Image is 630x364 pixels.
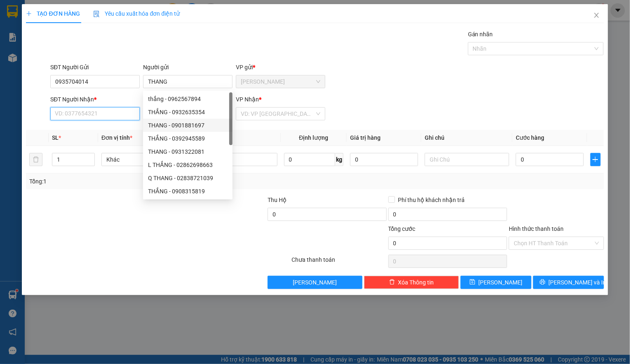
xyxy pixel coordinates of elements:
button: [PERSON_NAME] [268,276,362,289]
div: THẮNG - 0932635354 [148,108,228,117]
span: plus [591,156,600,163]
div: THẮNG - 0392945589 [148,134,228,143]
span: Cước hàng [516,134,544,141]
button: printer[PERSON_NAME] và In [533,276,604,289]
span: Yêu cầu xuất hóa đơn điện tử [93,10,180,17]
span: save [470,279,475,286]
span: Thu Hộ [268,197,287,203]
div: thắng - 0962567894 [148,94,228,103]
div: SĐT Người Nhận [50,95,140,104]
div: thắng - 0962567894 [143,92,233,106]
label: Hình thức thanh toán [509,225,564,232]
span: Khác [106,153,181,166]
div: THANG - 0931322081 [143,145,233,158]
span: [PERSON_NAME] [479,278,523,287]
span: kg [335,153,343,166]
div: THẮNG - 0392945589 [143,132,233,145]
div: Tổng: 1 [29,177,243,186]
div: Chưa thanh toán [291,255,387,270]
button: save[PERSON_NAME] [461,276,531,289]
div: THANG - 0901881697 [148,121,228,130]
input: Ghi Chú [425,153,509,166]
button: Close [585,4,608,27]
span: Vĩnh Kim [241,75,320,88]
div: VP gửi [236,63,325,72]
div: THANG - 0931322081 [148,147,228,156]
span: Xóa Thông tin [398,278,434,287]
span: [PERSON_NAME] và In [549,278,606,287]
input: VD: Bàn, Ghế [193,153,277,166]
button: deleteXóa Thông tin [364,276,459,289]
th: Ghi chú [421,130,512,146]
button: plus [590,153,600,166]
span: plus [26,11,32,16]
div: THẮNG - 0908315819 [143,185,233,198]
input: 0 [350,153,418,166]
span: Định lượng [299,134,328,141]
span: VP Nhận [236,96,259,103]
div: L THẮNG - 02862698663 [143,158,233,171]
img: icon [93,11,100,17]
div: Q THANG - 02838721039 [148,174,228,183]
span: SL [52,134,59,141]
span: delete [389,279,395,286]
button: delete [29,153,42,166]
label: Gán nhãn [468,31,493,38]
span: close [593,12,600,19]
span: [PERSON_NAME] [293,278,337,287]
span: Phí thu hộ khách nhận trả [395,195,468,204]
div: SĐT Người Gửi [50,63,140,72]
span: TẠO ĐƠN HÀNG [26,10,80,17]
div: L THẮNG - 02862698663 [148,160,228,169]
span: Đơn vị tính [101,134,132,141]
span: printer [540,279,545,286]
div: THẮNG - 0908315819 [148,187,228,196]
span: Tổng cước [388,225,416,232]
div: Người gửi [143,63,233,72]
div: THẮNG - 0932635354 [143,106,233,119]
div: THANG - 0901881697 [143,119,233,132]
div: Q THANG - 02838721039 [143,171,233,185]
span: Giá trị hàng [350,134,381,141]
